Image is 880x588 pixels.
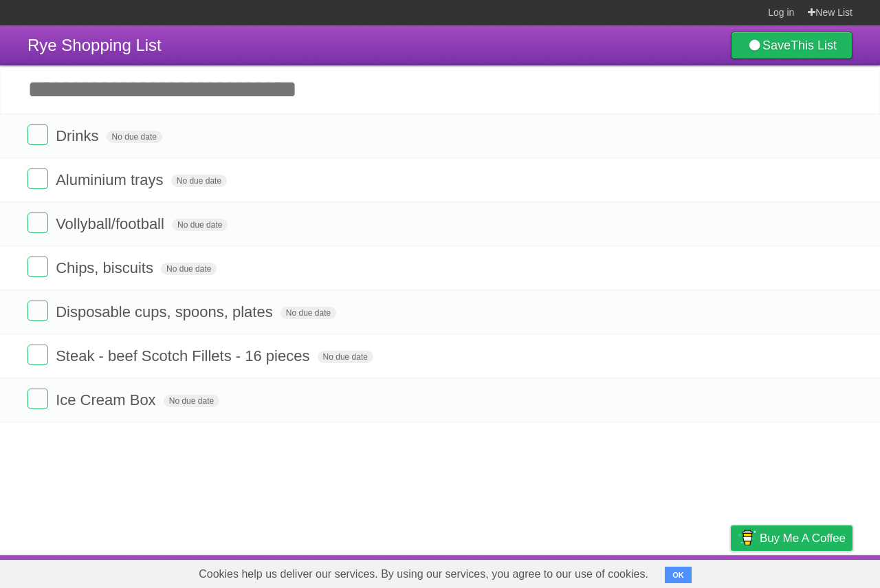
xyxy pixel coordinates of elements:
[56,259,157,276] span: Chips, biscuits
[791,39,837,52] b: This List
[56,303,276,320] span: Disposable cups, spoons, plates
[666,558,696,585] a: Terms
[731,32,852,59] a: SaveThis List
[738,526,756,549] img: Buy me a coffee
[548,558,577,585] a: About
[164,395,219,407] span: No due date
[56,215,168,232] span: Vollyball/football
[27,124,48,145] label: Done
[107,131,162,143] span: No due date
[171,175,227,187] span: No due date
[760,526,846,550] span: Buy me a coffee
[593,558,649,585] a: Developers
[280,307,336,319] span: No due date
[27,389,48,409] label: Done
[665,567,692,583] button: OK
[318,351,373,363] span: No due date
[27,213,48,233] label: Done
[27,168,48,189] label: Done
[731,525,852,551] a: Buy me a coffee
[161,263,217,275] span: No due date
[27,301,48,321] label: Done
[56,171,166,188] span: Aluminium trays
[27,257,48,277] label: Done
[27,36,162,54] span: Rye Shopping List
[766,558,852,585] a: Suggest a feature
[172,219,228,231] span: No due date
[56,391,159,409] span: Ice Cream Box
[185,560,662,588] span: Cookies help us deliver our services. By using our services, you agree to our use of cookies.
[27,345,48,365] label: Done
[713,558,749,585] a: Privacy
[56,347,313,364] span: Steak - beef Scotch Fillets - 16 pieces
[56,127,102,144] span: Drinks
